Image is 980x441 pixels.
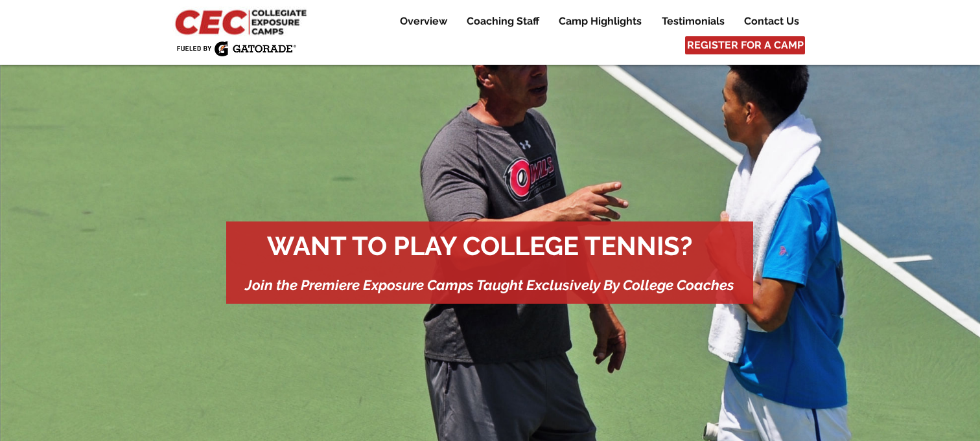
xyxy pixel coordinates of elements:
[380,14,808,29] nav: Site
[172,6,312,36] img: CEC Logo Primary_edited.jpg
[460,14,546,29] p: Coaching Staff
[685,36,805,54] a: REGISTER FOR A CAMP
[549,14,651,29] a: Camp Highlights
[245,277,734,293] span: Join the Premiere Exposure Camps Taught Exclusively By College Coaches
[176,41,296,56] img: Fueled by Gatorade.png
[457,14,548,29] a: Coaching Staff
[552,14,648,29] p: Camp Highlights
[267,231,692,261] span: WANT TO PLAY COLLEGE TENNIS?
[734,14,808,29] a: Contact Us
[652,14,734,29] a: Testimonials
[738,14,806,29] p: Contact Us
[393,14,454,29] p: Overview
[655,14,731,29] p: Testimonials
[687,38,804,52] span: REGISTER FOR A CAMP
[390,14,456,29] a: Overview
